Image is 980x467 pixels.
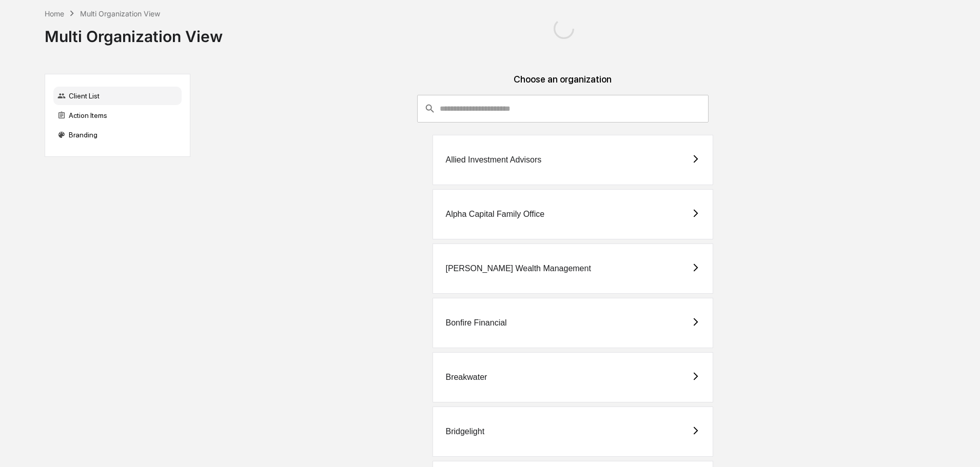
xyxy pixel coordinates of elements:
[445,318,506,328] div: Bonfire Financial
[417,95,709,123] div: consultant-dashboard__filter-organizations-search-bar
[199,74,927,95] div: Choose an organization
[53,106,182,125] div: Action Items
[445,155,541,165] div: Allied Investment Advisors
[445,373,487,382] div: Breakwater
[53,126,182,144] div: Branding
[45,19,223,46] div: Multi Organization View
[445,427,484,436] div: Bridgelight
[80,9,160,18] div: Multi Organization View
[445,264,591,273] div: [PERSON_NAME] Wealth Management
[45,9,64,18] div: Home
[53,87,182,105] div: Client List
[445,210,544,219] div: Alpha Capital Family Office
